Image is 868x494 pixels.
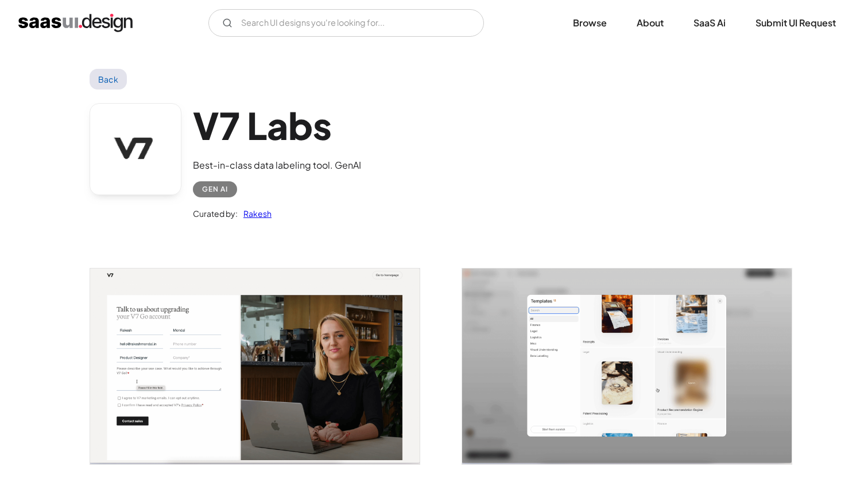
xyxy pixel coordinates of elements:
[208,9,484,37] input: Search UI designs you're looking for...
[193,207,238,220] div: Curated by:
[90,269,420,464] img: 674fe7eebfccbb95edab8bb0_V7-contact%20Sales.png
[462,269,792,464] a: open lightbox
[193,103,361,147] h1: V7 Labs
[208,9,484,37] form: Email Form
[623,10,677,36] a: About
[680,10,739,36] a: SaaS Ai
[193,158,361,172] div: Best-in-class data labeling tool. GenAI
[202,182,228,196] div: Gen AI
[18,14,133,32] a: home
[90,69,127,90] a: Back
[238,207,272,220] a: Rakesh
[742,10,850,36] a: Submit UI Request
[90,269,420,464] a: open lightbox
[462,269,792,464] img: 674fe7ee2c52970f63baff58_V7-Templates.png
[559,10,621,36] a: Browse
